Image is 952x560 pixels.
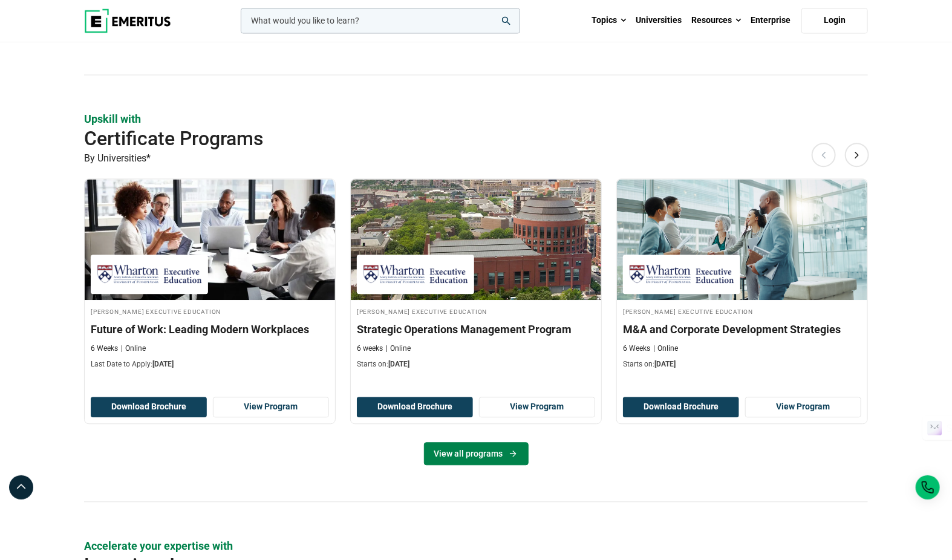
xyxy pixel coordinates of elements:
p: 6 weeks [357,343,383,354]
img: Wharton Executive Education [97,261,202,288]
h4: [PERSON_NAME] Executive Education [357,306,595,316]
button: Download Brochure [91,397,207,417]
p: Last Date to Apply: [91,359,329,370]
img: M&A and Corporate Development Strategies | Online Finance Course [617,179,867,300]
h3: Strategic Operations Management Program [357,322,595,337]
h4: [PERSON_NAME] Executive Education [91,306,329,316]
button: Next [845,142,869,166]
p: Online [653,343,678,354]
a: Login [801,8,868,33]
p: By Universities* [84,151,868,166]
p: Upskill with [84,111,868,126]
img: Wharton Executive Education [363,261,468,288]
input: woocommerce-product-search-field-0 [241,8,520,33]
p: Online [121,343,146,354]
button: Download Brochure [623,397,739,417]
h3: M&A and Corporate Development Strategies [623,322,861,337]
a: Leadership Course by Wharton Executive Education - October 16, 2025 Wharton Executive Education [... [85,179,335,376]
p: Starts on: [623,359,861,370]
span: [DATE] [152,360,174,368]
h3: Future of Work: Leading Modern Workplaces [91,322,329,337]
button: Previous [812,142,836,166]
span: [DATE] [388,360,409,368]
img: Strategic Operations Management Program | Online Business Management Course [351,179,601,300]
p: Online [386,343,411,354]
a: Finance Course by Wharton Executive Education - October 16, 2025 Wharton Executive Education [PER... [617,179,867,376]
a: Business Management Course by Wharton Executive Education - October 16, 2025 Wharton Executive Ed... [351,179,601,376]
span: [DATE] [654,360,676,368]
p: 6 Weeks [91,343,118,354]
img: Wharton Executive Education [629,261,734,288]
p: Accelerate your expertise with [84,538,868,553]
a: View Program [213,397,329,417]
a: View all programs [424,442,529,465]
p: 6 Weeks [623,343,650,354]
button: Download Brochure [357,397,473,417]
h4: [PERSON_NAME] Executive Education [623,306,861,316]
p: Starts on: [357,359,595,370]
h2: Certificate Programs [84,126,789,151]
img: Future of Work: Leading Modern Workplaces | Online Leadership Course [85,179,335,300]
a: View Program [479,397,595,417]
a: View Program [745,397,861,417]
